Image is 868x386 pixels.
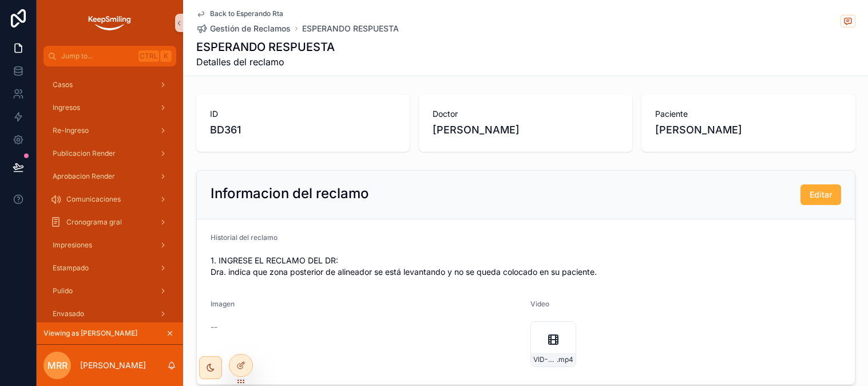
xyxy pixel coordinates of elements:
span: Video [530,300,549,308]
span: BD361 [210,122,396,138]
span: Jump to... [61,52,134,61]
span: .mp4 [557,355,573,364]
span: Detalles del reclamo [196,55,335,69]
span: Gestión de Reclamos [210,23,291,34]
a: Comunicaciones [43,189,176,210]
span: Comunicaciones [66,195,121,204]
h2: Informacion del reclamo [211,184,369,203]
a: Re-Ingreso [43,120,176,141]
span: Ingresos [53,103,80,112]
span: Envasado [53,309,84,318]
span: Historial del reclamo [211,233,278,242]
div: scrollable content [37,66,183,322]
p: [PERSON_NAME] [80,360,146,371]
a: Back to Esperando Rta [196,9,283,18]
span: Aprobacion Render [53,172,115,181]
span: Doctor [433,108,619,120]
span: Publicacion Render [53,149,116,158]
span: [PERSON_NAME] [433,122,619,138]
span: Paciente [655,108,841,120]
img: App logo [87,14,132,32]
span: Impresiones [53,241,92,250]
span: Casos [53,80,73,89]
span: -- [211,321,217,333]
a: Cronograma gral [43,212,176,233]
button: Jump to...CtrlK [43,46,176,66]
span: Pulido [53,286,73,296]
a: Envasado [43,304,176,324]
span: Editar [810,189,832,200]
h1: ESPERANDO RESPUESTA [196,39,335,55]
span: 1. INGRESE EL RECLAMO DEL DR: Dra. indica que zona posterior de alineador se está levantando y no... [211,255,841,278]
span: [PERSON_NAME] [655,122,841,138]
span: Viewing as [PERSON_NAME] [43,329,137,338]
a: Impresiones [43,235,176,255]
span: Imagen [211,300,235,308]
a: Ingresos [43,97,176,118]
span: MRR [47,359,68,372]
a: Pulido [43,281,176,301]
span: Cronograma gral [66,218,122,227]
a: Estampado [43,258,176,278]
span: Back to Esperando Rta [210,9,283,18]
span: Ctrl [138,50,159,62]
a: Gestión de Reclamos [196,23,291,34]
button: Editar [800,184,841,205]
a: Aprobacion Render [43,166,176,187]
a: Publicacion Render [43,143,176,164]
span: ID [210,108,396,120]
span: VID-20250903-WA0025 [533,355,557,364]
a: ESPERANDO RESPUESTA [302,23,399,34]
span: Estampado [53,263,89,273]
a: Casos [43,74,176,95]
span: Re-Ingreso [53,126,89,135]
span: K [161,52,171,61]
